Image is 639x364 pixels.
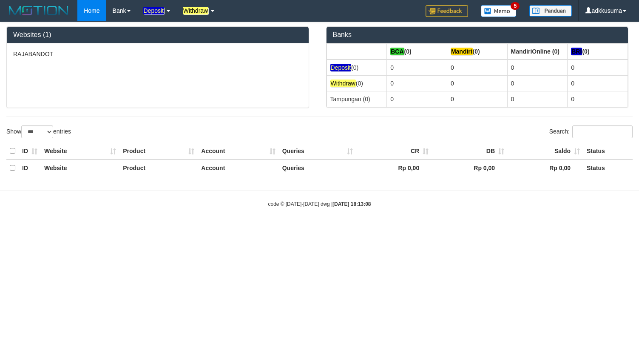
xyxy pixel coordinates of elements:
td: 0 [387,91,447,107]
th: Rp 0,00 [508,159,583,176]
img: panduan.png [529,5,572,17]
th: CR [356,143,432,159]
th: Status [583,159,633,176]
p: RAJABANDOT [13,50,302,58]
img: Button%20Memo.svg [481,5,517,17]
em: Withdraw [330,80,356,87]
strong: [DATE] 18:13:08 [332,201,371,207]
span: 5 [511,2,520,10]
th: Group: activate to sort column ascending [387,43,447,60]
td: 0 [507,75,568,91]
td: 0 [387,75,447,91]
th: Group: activate to sort column ascending [327,43,387,60]
input: Search: [572,125,633,138]
select: Showentries [21,125,53,138]
em: Mandiri [451,48,473,55]
th: Product [119,143,198,159]
th: Group: activate to sort column ascending [507,43,568,60]
th: Queries [279,143,357,159]
th: Queries [279,159,357,176]
th: ID [19,143,41,159]
th: Website [41,159,119,176]
td: 0 [447,75,507,91]
em: BCA [390,48,404,55]
th: DB [432,143,508,159]
th: Rp 0,00 [356,159,432,176]
th: Account [198,143,278,159]
img: MOTION_logo.png [6,4,71,17]
em: Withdraw [183,7,208,14]
h3: Banks [333,31,622,39]
img: Feedback.jpg [426,5,468,17]
em: Deposit [330,64,351,71]
th: Group: activate to sort column ascending [447,43,507,60]
em: Deposit [143,7,164,14]
th: Account [198,159,278,176]
td: 0 [447,60,507,76]
td: 0 [447,91,507,107]
th: Saldo [508,143,583,159]
em: BRI [571,48,582,55]
td: 0 [507,91,568,107]
label: Show entries [6,125,71,138]
th: Website [41,143,119,159]
small: code © [DATE]-[DATE] dwg | [268,201,371,207]
td: 0 [568,75,628,91]
td: (0) [327,75,387,91]
h3: Websites (1) [13,31,302,39]
td: Tampungan (0) [327,91,387,107]
th: Rp 0,00 [432,159,508,176]
td: 0 [568,60,628,76]
th: Status [583,143,633,159]
td: 0 [507,60,568,76]
th: Group: activate to sort column ascending [568,43,628,60]
label: Search: [549,125,633,138]
th: ID [19,159,41,176]
th: Product [119,159,198,176]
td: 0 [568,91,628,107]
td: (0) [327,60,387,76]
td: 0 [387,60,447,76]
